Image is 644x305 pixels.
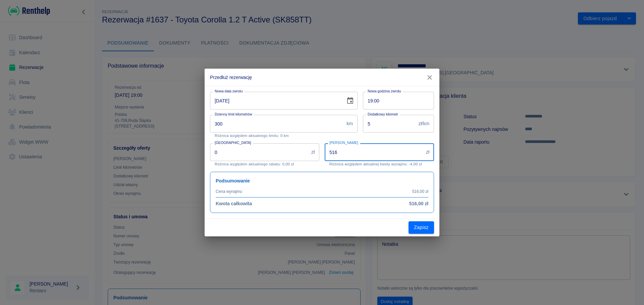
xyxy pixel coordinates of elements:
[409,221,434,234] button: Zapisz
[210,92,341,109] input: DD-MM-YYYY
[311,149,315,156] p: zł
[343,94,357,107] button: Choose date, selected date is 2 wrz 2025
[215,134,353,138] p: Różnica względem aktualnego limitu: 0 km
[368,112,398,117] label: Dodatkowy kilometr
[215,89,243,94] label: Nowa data zwrotu
[346,120,353,127] p: km
[205,69,439,86] h2: Przedłuż rezerwację
[426,149,429,156] p: zł
[412,188,428,195] p: 516,00 zł
[325,143,423,161] input: Kwota wynajmu od początkowej daty, nie samego aneksu.
[368,89,401,94] label: Nowa godzina zwrotu
[329,140,358,145] label: [PERSON_NAME]
[215,140,251,145] label: [GEOGRAPHIC_DATA]
[329,162,429,166] p: Różnica względem aktualnej kwoty wynajmu: -4,00 zł
[409,200,428,207] h6: 516,00 zł
[216,188,242,195] p: Cena wynajmu
[210,143,309,161] input: Kwota rabatu ustalona na początku
[363,92,429,109] input: hh:mm
[216,177,428,184] h6: Podsumowanie
[216,200,252,207] h6: Kwota całkowita
[215,162,315,166] p: Różnica względem aktualnego rabatu: 0,00 zł
[215,112,252,117] label: Dzienny limit kilometrów
[419,120,429,127] p: zł/km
